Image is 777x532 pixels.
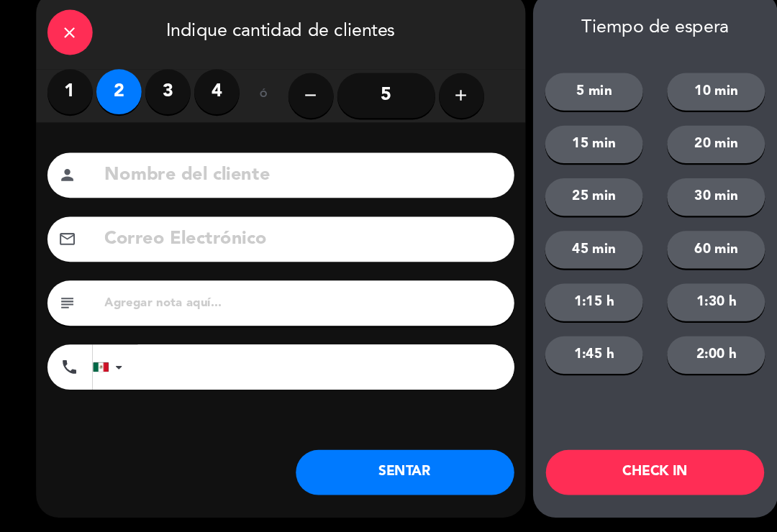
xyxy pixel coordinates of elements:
[637,143,731,179] button: 20 min
[186,89,229,132] label: 4
[521,193,614,229] button: 25 min
[637,344,731,380] button: 2:00 h
[99,176,481,206] input: Nombre del cliente
[521,143,614,179] button: 15 min
[56,182,73,199] i: person
[521,344,614,380] button: 1:45 h
[56,304,73,321] i: subject
[99,303,481,323] input: Agregar nota aquí...
[637,244,731,280] button: 60 min
[432,106,450,123] i: add
[35,14,502,89] div: Indique cantidad de clientes
[637,93,731,129] button: 10 min
[139,89,182,132] label: 3
[288,106,306,123] i: remove
[58,45,76,63] i: close
[521,93,614,129] button: 5 min
[521,244,614,280] button: 45 min
[283,453,491,496] button: SENTAR
[419,93,463,136] button: add
[89,353,122,395] div: Mexico (México): +52
[45,89,88,132] label: 1
[92,89,135,132] label: 2
[276,93,319,136] button: remove
[521,294,614,330] button: 1:15 h
[637,294,731,330] button: 1:30 h
[229,89,276,139] div: ó
[637,193,731,229] button: 30 min
[56,243,73,260] i: email
[99,237,481,267] input: Correo Electrónico
[58,365,76,382] i: phone
[522,453,730,496] button: CHECK IN
[509,40,743,60] div: Tiempo de espera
